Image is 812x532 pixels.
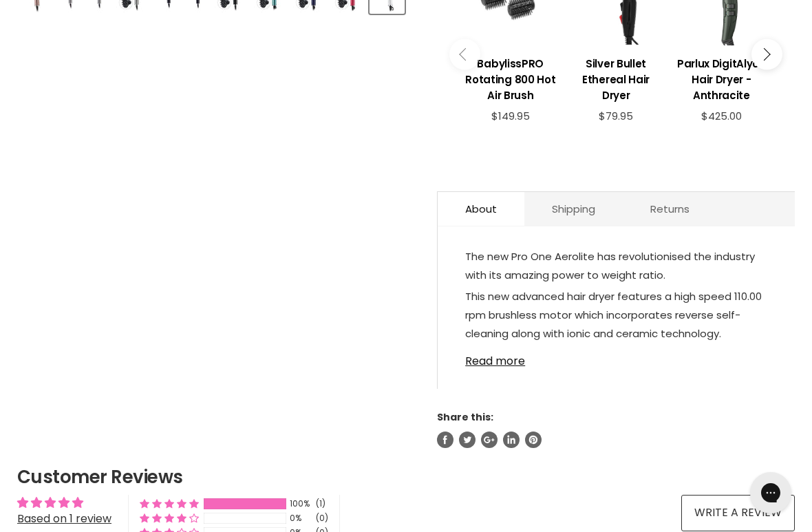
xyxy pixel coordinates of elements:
[681,495,795,531] a: Write a review
[599,109,633,123] span: $79.95
[464,56,556,103] h3: BabylissPRO Rotating 800 Hot Air Brush
[17,465,795,489] h2: Customer Reviews
[465,347,767,368] a: Read more
[465,247,767,287] p: The new Pro One Aerolite has revolutionised the industry with its amazing power to weight ratio.
[290,498,312,510] div: 100%
[676,56,767,103] h3: Parlux DigitAlyon Hair Dryer - Anthracite
[623,192,717,226] a: Returns
[464,45,556,110] a: View product:BabylissPRO Rotating 800 Hot Air Brush
[701,109,742,123] span: $425.00
[17,511,111,526] a: Based on 1 review
[570,45,661,110] a: View product:Silver Bullet Ethereal Hair Dryer
[438,192,524,226] a: About
[140,498,199,510] div: 100% (1) reviews with 5 star rating
[676,45,767,110] a: View product:Parlux DigitAlyon Hair Dryer - Anthracite
[316,498,325,510] div: (1)
[524,192,623,226] a: Shipping
[465,345,767,385] p: Pro One Aerolite includes: 2 x Nozzles (regular & wide) and a bonus diffuser.
[743,467,798,518] iframe: Gorgias live chat messenger
[570,56,661,103] h3: Silver Bullet Ethereal Hair Dryer
[437,411,795,448] aside: Share this:
[491,109,530,123] span: $149.95
[465,287,767,345] p: This new advanced hair dryer features a high speed 110.00 rpm brushless motor which incorporates ...
[17,495,111,511] div: Average rating is 5.00 stars
[437,410,493,424] span: Share this:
